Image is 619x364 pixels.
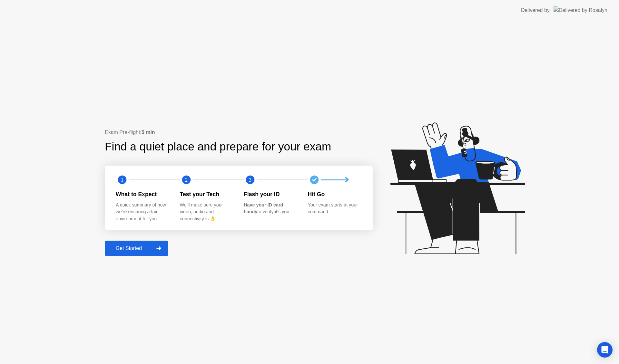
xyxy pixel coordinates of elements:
text: 1 [121,177,123,183]
div: Exam Pre-flight: [105,129,373,136]
button: Get Started [105,241,168,256]
div: Flash your ID [244,190,298,198]
b: Have your ID card handy [244,202,283,215]
div: A quick summary of how we’re ensuring a fair environment for you [116,202,170,223]
div: Get Started [107,245,151,251]
div: Open Intercom Messenger [597,342,613,358]
div: What to Expect [116,190,170,198]
div: Find a quiet place and prepare for your exam [105,138,332,155]
div: Delivered by [521,6,550,14]
text: 3 [249,177,251,183]
b: 5 min [142,129,155,135]
div: Test your Tech [180,190,234,198]
img: Delivered by Rosalyn [554,6,607,14]
div: Your exam starts at your command [308,202,362,216]
div: Hit Go [308,190,362,198]
div: We’ll make sure your video, audio and connectivity is 👌 [180,202,234,223]
div: to verify it’s you [244,202,298,216]
text: 2 [185,177,187,183]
